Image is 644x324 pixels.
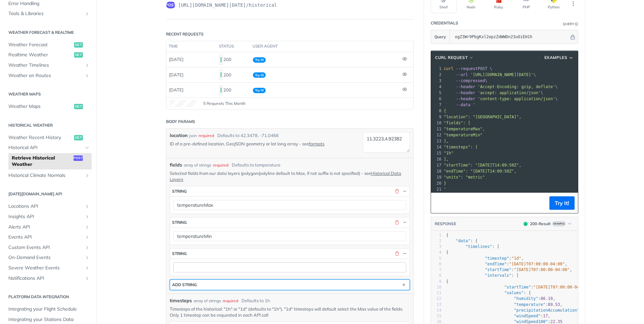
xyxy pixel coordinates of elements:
[203,101,246,107] span: 5 Requests This Month
[444,151,453,155] span: "1h"
[456,90,475,95] span: --header
[74,52,83,58] span: get
[85,224,90,230] button: Show subpages for Alerts API
[8,172,83,179] span: Historical Climate Normals
[85,11,90,16] button: Show subpages for Tools & Libraries
[543,314,548,318] span: 17
[431,72,442,78] div: 2
[444,127,485,131] span: "temperatureMax",
[170,100,197,107] canvas: Line Graph
[5,222,92,232] a: Alerts APIShow subpages for Alerts API
[569,34,576,40] button: Hide
[514,314,540,318] span: "windSpeed"
[431,114,442,120] div: 9
[394,219,400,225] button: Delete
[544,55,568,61] span: Examples
[8,62,83,69] span: Weather Timelines
[514,308,579,313] span: "precipitationAccumulation"
[444,66,492,71] span: POST \
[5,91,92,97] h2: Weather Maps
[170,161,182,169] span: fields
[478,84,555,89] span: 'Accept-Encoding: gzip, deflate'
[485,273,512,278] span: "intervals"
[431,132,442,138] div: 12
[8,153,92,170] a: Retrieve Historical Weatherpost
[512,256,521,261] span: "1d"
[166,41,217,52] th: time
[563,21,578,26] div: QueryInformation
[8,316,90,323] span: Integrating your Stations Data
[253,72,266,78] span: Try It!
[431,84,442,90] div: 4
[217,41,250,52] th: status
[444,187,446,192] span: '
[524,222,528,226] span: 200
[85,276,90,281] button: Show subpages for Notifications API
[170,306,410,318] p: Timesteps of the historical: "1h" or "1d" (defaults to "1h"). "1d" timesteps will default select ...
[431,302,441,308] div: 13
[431,267,441,273] div: 7
[478,90,541,95] span: 'accept: application/json'
[5,71,92,81] a: Weather on RoutesShow subpages for Weather on Routes
[431,144,442,150] div: 14
[552,221,566,226] span: Example
[172,189,187,194] div: string
[520,220,575,227] button: 200200-ResultExample
[444,157,448,161] span: ],
[189,133,197,139] div: json
[541,296,553,301] span: 86.19
[221,57,221,62] span: 200
[444,175,485,180] span: "units": "metric"
[85,73,90,78] button: Show subpages for Weather on Routes
[85,235,90,240] button: Show subpages for Events API
[444,121,470,125] span: "fields": [
[169,72,183,77] span: [DATE]
[446,239,478,243] span: : {
[431,66,442,72] div: 1
[5,201,92,211] a: Locations APIShow subpages for Locations API
[435,55,468,61] span: cURL Request
[433,54,476,61] button: cURL Request
[85,173,90,178] button: Show subpages for Historical Climate Normals
[575,22,578,26] i: Information
[456,84,475,89] span: --header
[169,87,183,92] span: [DATE]
[456,103,470,107] span: --data
[431,78,442,84] div: 3
[5,102,92,112] a: Weather Mapsget
[446,233,448,238] span: {
[431,244,441,250] div: 3
[253,57,266,63] span: Try It!
[431,150,442,156] div: 15
[444,133,483,137] span: "temperatureMin"
[241,298,270,304] div: Defaults to 1h
[431,126,442,132] div: 11
[504,285,531,289] span: "startTime"
[5,60,92,70] a: Weather TimelinesShow subpages for Weather Timelines
[170,249,410,259] button: string
[456,72,468,77] span: --url
[446,244,499,249] span: : [
[444,139,448,143] span: ],
[446,290,531,295] span: : {
[509,262,565,266] span: "[DATE]T07:00:00-04:00"
[401,219,408,225] button: Hide
[5,243,92,253] a: Custom Events APIShow subpages for Custom Events API
[170,170,410,182] p: Selected fields from our data layers (polygon/polyline default to Max, if not suffix is not speci...
[74,42,83,48] span: get
[431,108,442,114] div: 8
[172,220,187,225] div: string
[514,296,538,301] span: "humidity"
[394,188,400,194] button: Delete
[444,72,536,77] span: \
[221,72,221,77] span: 200
[85,214,90,219] button: Show subpages for Insights API
[444,84,558,89] span: \
[166,31,204,37] div: Recent Requests
[431,284,441,290] div: 10
[8,103,72,110] span: Weather Maps
[444,169,517,174] span: "endTime": "[DATE]T14:09:50Z",
[8,203,83,210] span: Locations API
[219,84,248,96] div: 200
[446,319,562,324] span: :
